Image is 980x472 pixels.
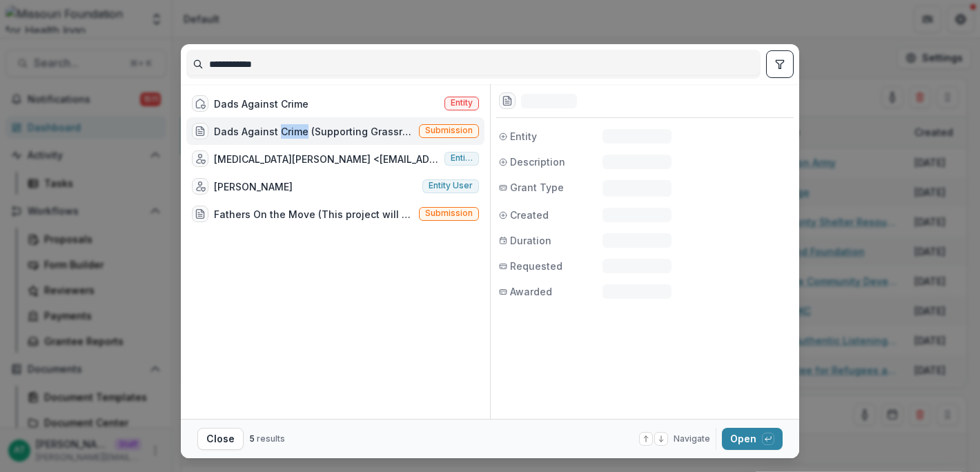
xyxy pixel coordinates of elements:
[451,98,473,108] span: Entity
[510,284,552,299] span: Awarded
[722,428,783,450] button: Open
[510,155,565,169] span: Description
[510,129,537,144] span: Entity
[510,180,564,195] span: Grant Type
[510,259,562,273] span: Requested
[249,433,255,444] span: 5
[425,126,473,135] span: Submission
[510,233,551,248] span: Duration
[451,153,473,163] span: Entity user
[425,208,473,218] span: Submission
[429,181,473,190] span: Entity user
[510,208,549,222] span: Created
[674,433,710,445] span: Navigate
[197,428,244,450] button: Close
[257,433,285,444] span: results
[766,50,794,78] button: toggle filters
[214,152,439,166] div: [MEDICAL_DATA][PERSON_NAME] <[EMAIL_ADDRESS][DOMAIN_NAME]> <[EMAIL_ADDRESS][DOMAIN_NAME]>
[214,124,413,139] div: Dads Against Crime (Supporting Grassroots Efforts and Capacity to address Firearm Injury and Deat...
[214,179,293,194] div: [PERSON_NAME]
[214,207,413,222] div: Fathers On the Move (This project will expand the successful Fathers on the Move program by (1) r...
[214,97,308,111] div: Dads Against Crime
